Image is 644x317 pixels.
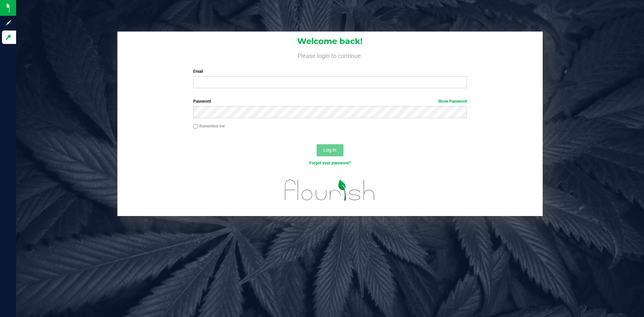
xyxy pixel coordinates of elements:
[5,34,12,41] inline-svg: Log in
[117,37,543,46] h1: Welcome back!
[309,161,351,165] a: Forgot your password?
[117,51,543,59] h4: Please login to continue.
[193,124,198,129] input: Remember me
[438,99,467,104] a: Show Password
[277,173,383,207] img: flourish_logo.svg
[5,19,12,26] inline-svg: Sign up
[193,68,467,74] label: Email
[323,147,336,153] span: Log In
[193,123,225,129] label: Remember me
[317,144,343,156] button: Log In
[193,99,211,104] span: Password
